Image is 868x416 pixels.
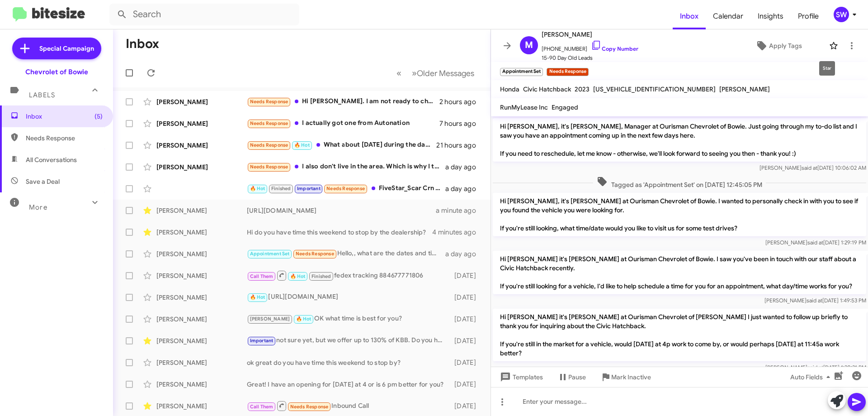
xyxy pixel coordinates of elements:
span: « [396,67,401,79]
span: Mark Inactive [611,369,651,385]
a: Insights [750,3,791,29]
span: 2023 [575,85,590,93]
button: Apply Tags [732,38,825,54]
div: [PERSON_NAME] [156,228,247,237]
span: More [29,203,47,211]
div: a day ago [445,249,483,258]
div: Hi do you have time this weekend to stop by the dealership? [247,228,432,237]
div: fedex tracking 884677771806 [247,270,450,281]
div: Hello,, what are the dates and times ? [247,249,445,259]
div: Inbound Call [247,400,450,411]
div: [DATE] [450,293,483,302]
button: Next [406,64,480,82]
span: Needs Response [250,142,288,148]
div: a day ago [445,184,483,193]
div: a day ago [445,163,483,172]
div: [URL][DOMAIN_NAME] [247,292,450,302]
div: [DATE] [450,402,483,411]
p: Hi [PERSON_NAME], it's [PERSON_NAME] at Ourisman Chevrolet of Bowie. I wanted to personally check... [493,193,866,236]
span: 🔥 Hot [294,142,310,148]
a: Profile [791,3,826,29]
div: 21 hours ago [436,141,483,150]
span: 🔥 Hot [250,294,265,300]
div: [DATE] [450,271,483,280]
span: Needs Response [250,99,288,105]
span: Needs Response [250,120,288,126]
span: said at [807,239,823,246]
span: Tagged as 'Appointment Set' on [DATE] 12:45:05 PM [593,176,766,189]
span: Needs Response [326,186,365,191]
a: Copy Number [591,45,638,52]
p: Hi [PERSON_NAME] it's [PERSON_NAME] at Ourisman Chevrolet of [PERSON_NAME] I just wanted to follo... [493,309,866,361]
span: [PERSON_NAME] [542,29,638,40]
div: OK what time is best for you? [247,314,450,324]
span: Save a Deal [26,177,60,186]
div: 7 hours ago [439,119,483,128]
div: [PERSON_NAME] [156,402,247,411]
div: [PERSON_NAME] [156,380,247,389]
div: not sure yet, but we offer up to 130% of KBB. Do you have time to bring it by the dealership [247,335,450,346]
div: [PERSON_NAME] [156,293,247,302]
span: [US_VEHICLE_IDENTIFICATION_NUMBER] [593,85,716,93]
span: Call Them [250,273,274,279]
span: Civic Hatchback [523,85,571,93]
div: [URL][DOMAIN_NAME] [247,206,436,215]
nav: Page navigation example [392,64,480,82]
span: [PERSON_NAME] [DATE] 1:30:21 PM [765,364,866,371]
span: Needs Response [296,251,334,257]
span: [PERSON_NAME] [DATE] 10:06:02 AM [759,164,866,171]
div: [PERSON_NAME] [156,358,247,367]
span: Call Them [250,404,274,410]
span: Templates [498,369,543,385]
span: 15-90 Day Old Leads [542,53,638,62]
span: said at [802,164,817,171]
div: [PERSON_NAME] [156,97,247,106]
input: Search [109,4,299,25]
p: Hi [PERSON_NAME] it's [PERSON_NAME] at Ourisman Chevrolet of Bowie. I saw you've been in touch wi... [493,251,866,294]
div: FiveStar_Scar Crn [DATE] $3.73 -2.5 Crn [DATE] $3.73 -2.5 Bns [DATE] $9.31 -1.0 Bns [DATE] $9.31 ... [247,183,445,194]
div: [DATE] [450,315,483,324]
div: I actually got one from Autonation [247,118,439,129]
button: Previous [391,64,407,82]
span: [PERSON_NAME] [250,316,290,322]
span: Older Messages [417,68,474,78]
span: (5) [94,112,103,121]
span: Needs Response [250,164,288,170]
h1: Inbox [126,37,159,51]
span: Needs Response [290,404,329,410]
div: Star [819,61,835,76]
div: [PERSON_NAME] [156,163,247,172]
div: 4 minutes ago [432,228,483,237]
div: I also don't live in the area. Which is why I try to make sure it's what I'm looking for [247,162,445,172]
div: [PERSON_NAME] [156,336,247,345]
a: Calendar [706,3,750,29]
div: [PERSON_NAME] [156,315,247,324]
span: [PHONE_NUMBER] [542,40,638,53]
button: Pause [550,369,593,385]
span: [PERSON_NAME] [719,85,770,93]
span: Finished [311,273,331,279]
span: 🔥 Hot [296,316,311,322]
div: [DATE] [450,336,483,345]
p: Hi [PERSON_NAME], it's [PERSON_NAME], Manager at Ourisman Chevrolet of Bowie. Just going through ... [493,118,866,162]
div: Hi [PERSON_NAME]. I am not ready to change cars yet. But thanka and good luck. [247,96,439,107]
small: Needs Response [547,68,588,76]
span: [PERSON_NAME] [DATE] 1:49:53 PM [764,297,866,304]
div: a minute ago [436,206,483,215]
span: Important [250,338,274,344]
button: Auto Fields [783,369,841,385]
span: 🔥 Hot [250,186,265,191]
div: What about [DATE] during the day? [247,140,436,150]
span: Honda [500,85,519,93]
span: said at [807,364,823,371]
button: SW [826,7,858,22]
div: [PERSON_NAME] [156,206,247,215]
span: All Conversations [26,155,77,164]
span: Labels [29,91,55,99]
span: Needs Response [26,134,103,143]
div: [DATE] [450,380,483,389]
span: Pause [568,369,586,385]
span: Inbox [673,3,706,29]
